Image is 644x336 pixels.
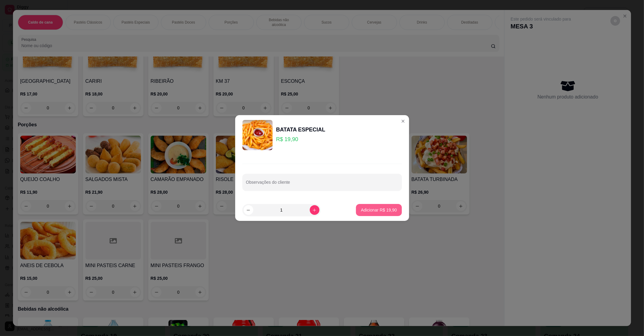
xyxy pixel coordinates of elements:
p: Adicionar R$ 19,90 [361,207,397,213]
button: Adicionar R$ 19,90 [356,204,402,216]
p: R$ 19,90 [276,135,325,144]
button: decrease-product-quantity [244,205,253,215]
div: BATATA ESPECIAL [276,125,325,134]
button: increase-product-quantity [310,205,319,215]
img: product-image [242,120,273,150]
input: Observações do cliente [246,182,398,188]
button: Close [398,116,408,126]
